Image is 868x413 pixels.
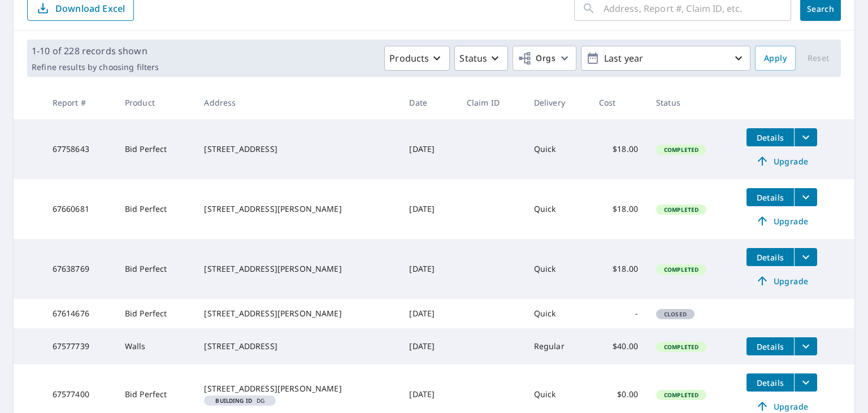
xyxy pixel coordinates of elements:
td: Bid Perfect [116,119,196,179]
span: DG [209,398,271,403]
th: Delivery [525,86,590,119]
th: Report # [44,86,116,119]
span: Details [753,192,787,203]
td: 67638769 [44,239,116,299]
div: [STREET_ADDRESS] [204,144,391,155]
button: Status [454,46,508,71]
div: [STREET_ADDRESS][PERSON_NAME] [204,203,391,215]
th: Claim ID [458,86,525,119]
button: filesDropdownBtn-67638769 [794,248,817,266]
td: [DATE] [400,328,457,364]
span: Completed [657,146,705,154]
td: 67614676 [44,299,116,328]
td: Bid Perfect [116,299,196,328]
a: Upgrade [747,272,817,290]
td: Quick [525,299,590,328]
span: Details [753,132,787,143]
td: Regular [525,328,590,364]
th: Address [195,86,400,119]
div: [STREET_ADDRESS][PERSON_NAME] [204,383,391,394]
span: Completed [657,391,705,399]
button: detailsBtn-67638769 [747,248,794,266]
span: Details [753,341,787,352]
span: Upgrade [753,274,810,288]
em: Building ID [215,398,252,403]
td: Bid Perfect [116,239,196,299]
span: Search [809,3,832,14]
p: Refine results by choosing filters [32,62,159,72]
button: Last year [581,46,750,71]
button: Apply [755,46,796,71]
span: Apply [764,51,787,66]
button: detailsBtn-67577400 [747,373,794,392]
button: filesDropdownBtn-67577400 [794,373,817,392]
span: Completed [657,343,705,351]
p: Status [459,51,487,65]
span: Closed [657,310,693,318]
th: Cost [590,86,647,119]
td: [DATE] [400,239,457,299]
span: Completed [657,206,705,214]
td: Quick [525,239,590,299]
td: - [590,299,647,328]
td: $18.00 [590,239,647,299]
td: [DATE] [400,179,457,239]
td: $40.00 [590,328,647,364]
td: Walls [116,328,196,364]
p: 1-10 of 228 records shown [32,44,159,58]
button: Orgs [513,46,576,71]
a: Upgrade [747,152,817,170]
td: Bid Perfect [116,179,196,239]
td: Quick [525,179,590,239]
span: Completed [657,266,705,273]
span: Details [753,377,787,388]
td: 67758643 [44,119,116,179]
span: Upgrade [753,154,810,168]
td: $18.00 [590,179,647,239]
p: Download Excel [55,2,125,15]
button: detailsBtn-67758643 [747,128,794,146]
p: Products [389,51,429,65]
button: Products [384,46,450,71]
button: detailsBtn-67577739 [747,337,794,355]
button: filesDropdownBtn-67758643 [794,128,817,146]
span: Orgs [518,51,555,66]
div: [STREET_ADDRESS] [204,341,391,352]
p: Last year [600,49,732,68]
td: 67660681 [44,179,116,239]
th: Status [647,86,737,119]
td: 67577739 [44,328,116,364]
a: Upgrade [747,212,817,230]
td: [DATE] [400,299,457,328]
span: Details [753,252,787,263]
button: filesDropdownBtn-67660681 [794,188,817,206]
span: Upgrade [753,399,810,413]
td: $18.00 [590,119,647,179]
button: detailsBtn-67660681 [747,188,794,206]
div: [STREET_ADDRESS][PERSON_NAME] [204,263,391,275]
span: Upgrade [753,214,810,228]
th: Product [116,86,196,119]
button: filesDropdownBtn-67577739 [794,337,817,355]
td: Quick [525,119,590,179]
div: [STREET_ADDRESS][PERSON_NAME] [204,308,391,319]
th: Date [400,86,457,119]
td: [DATE] [400,119,457,179]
